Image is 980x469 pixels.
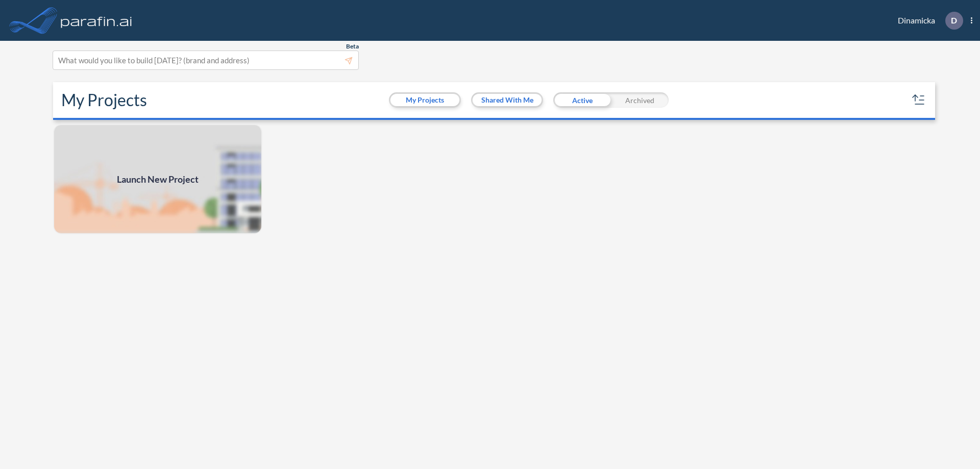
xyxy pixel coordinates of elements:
[346,42,359,51] span: Beta
[117,172,199,186] span: Launch New Project
[53,124,262,234] img: add
[951,16,957,25] p: D
[59,10,134,31] img: logo
[911,92,927,108] button: sort
[61,90,147,110] h2: My Projects
[390,94,459,106] button: My Projects
[553,92,611,108] div: Active
[611,92,669,108] div: Archived
[53,124,262,234] a: Launch New Project
[883,12,972,30] div: Dinamicka
[473,94,542,106] button: Shared With Me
